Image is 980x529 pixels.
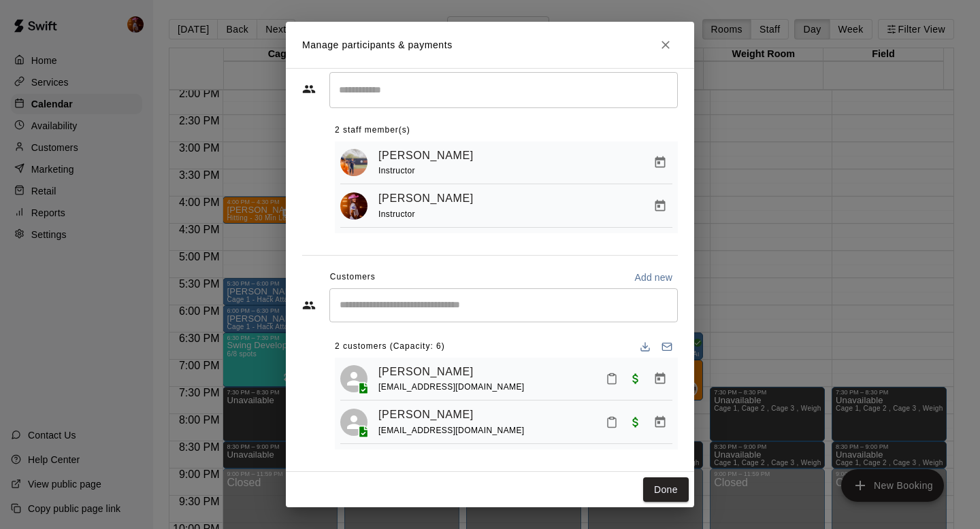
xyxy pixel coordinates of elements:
a: [PERSON_NAME] [378,190,474,207]
span: Instructor [378,209,415,219]
div: Jacey Ingle [340,365,367,392]
button: Add new [629,267,678,288]
p: Add new [634,271,672,284]
p: Manage participants & payments [302,38,453,52]
span: 2 customers (Capacity: 6) [335,336,445,358]
span: [EMAIL_ADDRESS][DOMAIN_NAME] [378,382,525,392]
button: Manage bookings & payment [648,410,672,434]
span: Instructor [378,166,415,175]
a: [PERSON_NAME] [378,363,474,381]
img: Kaitlyn Lim [340,192,367,220]
svg: Customers [302,298,316,312]
span: Paid with Credit [623,372,648,383]
div: Search staff [329,72,678,108]
span: Customers [330,267,376,288]
div: Start typing to search customers... [329,288,678,322]
button: Manage bookings & payment [648,194,672,218]
div: Jessica Jarmond [340,409,367,436]
button: Manage bookings & payment [648,150,672,175]
span: Paid with Credit [623,415,648,427]
button: Manage bookings & payment [648,366,672,391]
button: Close [653,33,678,57]
span: 2 staff member(s) [335,120,410,141]
a: [PERSON_NAME] [378,406,474,424]
img: Kailee Powell [340,149,367,176]
button: Mark attendance [600,411,623,434]
svg: Staff [302,82,316,96]
button: Email participants [656,336,678,358]
button: Download list [634,336,656,358]
span: [EMAIL_ADDRESS][DOMAIN_NAME] [378,426,525,435]
a: [PERSON_NAME] [378,147,474,165]
button: Mark attendance [600,367,623,390]
button: Done [643,477,689,502]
